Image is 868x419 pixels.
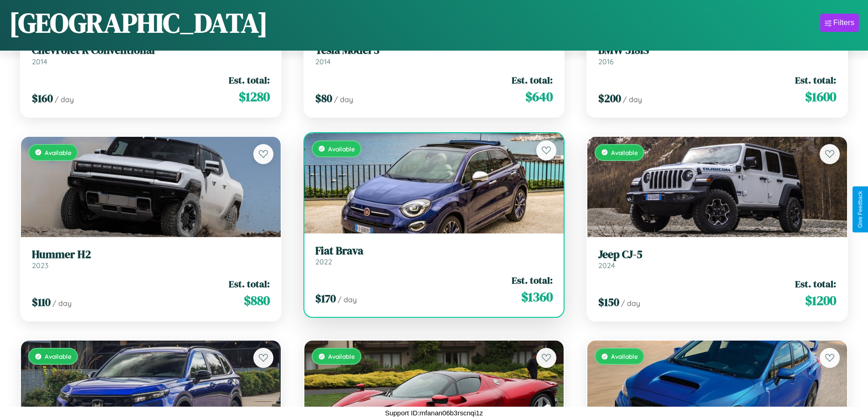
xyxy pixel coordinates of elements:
span: Available [328,352,355,360]
span: / day [338,295,357,304]
a: BMW 318iS2016 [598,44,836,66]
span: / day [621,299,640,308]
a: Jeep CJ-52024 [598,248,836,270]
span: / day [55,95,74,104]
span: $ 1600 [805,88,836,106]
span: Est. total: [512,274,553,287]
span: Available [328,145,355,153]
h3: BMW 318iS [598,44,836,57]
span: 2016 [598,57,614,66]
span: 2024 [598,261,615,270]
span: $ 150 [598,295,619,310]
span: Available [611,352,638,360]
span: / day [52,299,72,308]
h1: [GEOGRAPHIC_DATA] [9,4,268,41]
a: Hummer H22023 [32,248,270,270]
span: Available [611,149,638,156]
span: $ 640 [525,88,553,106]
span: $ 80 [315,91,332,106]
a: Fiat Brava2022 [315,244,553,267]
span: $ 1200 [805,291,836,310]
span: / day [623,95,642,104]
span: 2022 [315,257,332,266]
a: Chevrolet R Conventional2014 [32,44,270,66]
span: Est. total: [795,277,836,290]
span: $ 160 [32,91,53,106]
h3: Chevrolet R Conventional [32,44,270,57]
span: $ 110 [32,295,51,310]
p: Support ID: mfanan06b3rscnqi1z [385,407,483,419]
span: Est. total: [229,73,270,87]
span: Available [45,149,72,156]
h3: Tesla Model 3 [315,44,553,57]
span: $ 1280 [239,88,270,106]
h3: Fiat Brava [315,244,553,258]
span: 2014 [315,57,331,66]
span: $ 200 [598,91,621,106]
span: / day [334,95,353,104]
a: Tesla Model 32014 [315,44,553,66]
span: $ 170 [315,291,336,306]
h3: Jeep CJ-5 [598,248,836,261]
span: 2023 [32,261,48,270]
span: 2014 [32,57,47,66]
div: Give Feedback [857,191,863,228]
h3: Hummer H2 [32,248,270,261]
span: Est. total: [229,277,270,290]
span: Est. total: [512,73,553,87]
div: Filters [833,18,854,27]
button: Filters [820,14,859,32]
span: Available [45,352,72,360]
span: Est. total: [795,73,836,87]
span: $ 880 [244,291,270,310]
span: $ 1360 [521,288,553,306]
